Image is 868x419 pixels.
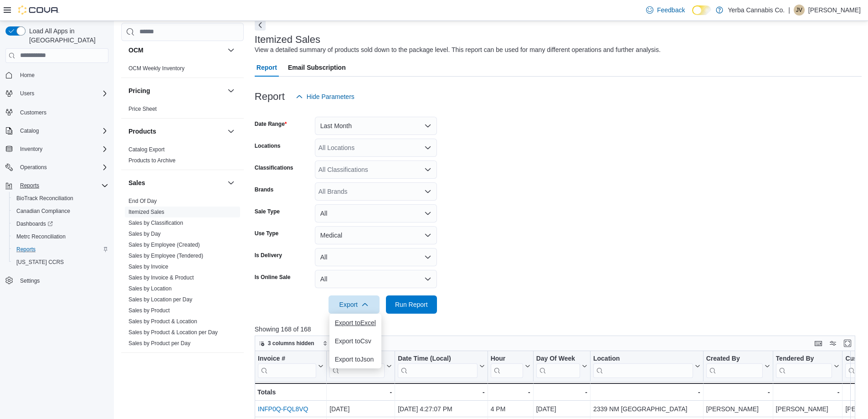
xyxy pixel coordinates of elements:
label: Classifications [255,164,293,171]
div: Hour [490,355,523,363]
div: [DATE] [329,403,392,414]
button: Export toJson [329,350,381,368]
a: Sales by Employee (Created) [128,242,200,248]
span: BioTrack Reconciliation [16,195,73,202]
div: Created By [706,355,763,363]
button: All [315,248,437,266]
button: Customers [2,105,112,119]
span: Reports [20,182,39,189]
span: Export to Json [335,356,376,363]
button: Invoice # [258,355,324,378]
span: Dashboards [13,218,108,229]
div: Totals [257,387,324,398]
a: Sales by Invoice [128,264,168,270]
div: - [706,387,770,398]
img: Cova [18,5,59,15]
span: Sales by Classification [128,219,183,227]
span: Price Sheet [128,105,157,113]
div: [PERSON_NAME] [706,403,770,414]
span: Products to Archive [128,157,175,164]
span: Sales by Invoice & Product [128,274,194,281]
button: Date Time (Local) [398,355,484,378]
span: Settings [20,277,40,285]
div: [PERSON_NAME] [776,403,839,414]
h3: OCM [128,46,144,55]
button: OCM [226,45,236,56]
a: Reports [13,244,39,255]
button: Run Report [386,295,437,314]
span: [US_STATE] CCRS [16,259,64,266]
button: Open list of options [424,144,431,151]
a: Feedback [642,1,688,19]
h3: Sales [128,178,145,187]
button: Export toCsv [329,332,381,350]
a: Catalog Export [128,146,164,153]
span: Sales by Product per Day [128,340,190,347]
label: Date Range [255,120,287,128]
button: BioTrack Reconciliation [9,192,112,205]
button: Operations [16,162,51,173]
button: Date (Local) [329,355,392,378]
span: Users [20,90,34,97]
a: Sales by Product per Day [128,340,190,347]
div: - [490,387,530,398]
a: [US_STATE] CCRS [13,257,67,268]
a: Sales by Product & Location per Day [128,329,218,336]
p: [PERSON_NAME] [808,5,861,16]
span: Operations [16,162,108,173]
span: Catalog [20,127,39,134]
button: Sales [226,177,236,188]
span: Sales by Day [128,230,161,238]
span: Export [334,295,374,314]
span: Customers [16,106,108,118]
span: Run Report [395,300,428,309]
span: Load All Apps in [GEOGRAPHIC_DATA] [26,26,108,45]
nav: Complex example [5,65,108,311]
input: Dark Mode [692,5,711,15]
span: Inventory [16,144,108,155]
a: INFP0Q-FQL8VQ [258,405,308,413]
span: End Of Day [128,197,157,205]
a: Price Sheet [128,106,157,112]
button: Reports [16,180,43,191]
button: Medical [315,226,437,244]
label: Brands [255,186,273,193]
button: Users [16,88,38,99]
button: Products [128,127,224,136]
div: OCM [121,63,244,78]
span: Email Subscription [288,58,346,77]
div: Date (Local) [329,355,385,363]
div: James Valiquette [794,5,805,16]
div: - [398,387,484,398]
div: Pricing [121,103,244,118]
span: Hide Parameters [307,92,354,101]
p: | [788,5,790,16]
a: Products to Archive [128,157,175,164]
button: Catalog [16,125,42,136]
button: Metrc Reconciliation [9,230,112,243]
label: Is Delivery [255,252,282,259]
a: Sales by Product [128,307,170,314]
button: Users [2,87,112,100]
div: Products [121,144,244,170]
div: Day Of Week [536,355,580,378]
div: 4 PM [490,403,530,414]
button: [US_STATE] CCRS [9,256,112,269]
a: Metrc Reconciliation [13,231,69,242]
span: Customers [20,109,46,116]
button: 3 columns hidden [255,338,318,349]
button: Catalog [2,124,112,137]
span: Reports [13,244,108,255]
div: Location [593,355,693,378]
button: Settings [2,274,112,287]
div: - [536,387,587,398]
a: Itemized Sales [128,209,164,215]
div: View a detailed summary of products sold down to the package level. This report can be used for m... [255,45,661,55]
a: End Of Day [128,198,157,204]
a: Sales by Location [128,285,172,292]
a: Settings [16,275,43,286]
p: Yerba Cannabis Co. [728,5,785,16]
a: Sales by Invoice & Product [128,274,194,281]
h3: Report [255,91,285,102]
